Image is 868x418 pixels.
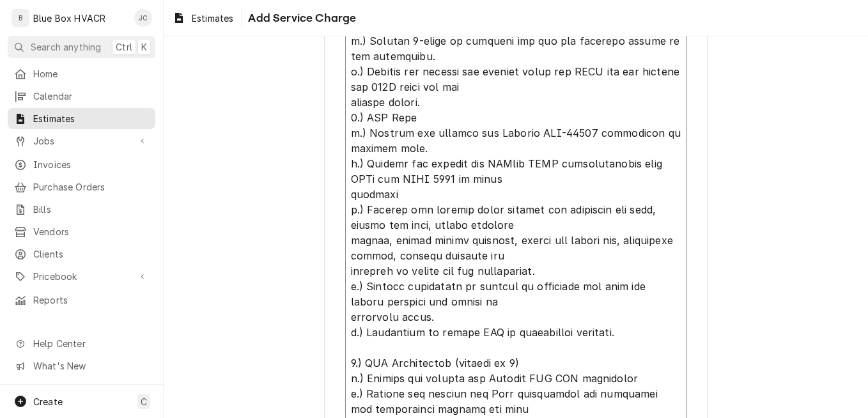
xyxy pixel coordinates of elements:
span: Home [33,67,149,81]
button: Search anythingCtrlK [8,36,155,58]
a: Go to Help Center [8,333,155,354]
span: Estimates [192,12,233,25]
span: Ctrl [116,40,132,54]
span: K [141,40,147,54]
span: Invoices [33,158,149,171]
span: Bills [33,203,149,216]
a: Clients [8,244,155,265]
span: Calendar [33,89,149,103]
span: Search anything [31,40,101,54]
span: Jobs [33,134,130,148]
a: Estimates [8,108,155,129]
div: JC [134,9,152,27]
a: Vendors [8,221,155,242]
span: What's New [33,359,148,373]
a: Home [8,63,155,84]
a: Estimates [167,8,238,29]
a: Go to What's New [8,355,155,376]
a: Invoices [8,154,155,175]
a: Calendar [8,86,155,107]
span: Clients [33,247,149,261]
span: Pricebook [33,270,130,283]
div: B [12,9,29,27]
a: Go to Jobs [8,130,155,151]
span: Purchase Orders [33,180,149,194]
span: Estimates [33,112,149,125]
a: Reports [8,290,155,311]
div: Josh Canfield's Avatar [134,9,152,27]
span: Create [33,396,63,407]
a: Purchase Orders [8,176,155,197]
span: Vendors [33,225,149,238]
span: Reports [33,293,149,307]
div: Blue Box HVACR [33,12,105,25]
span: C [141,395,147,408]
a: Bills [8,199,155,220]
span: Add Service Charge [244,10,356,27]
a: Go to Pricebook [8,266,155,287]
span: Help Center [33,337,148,350]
